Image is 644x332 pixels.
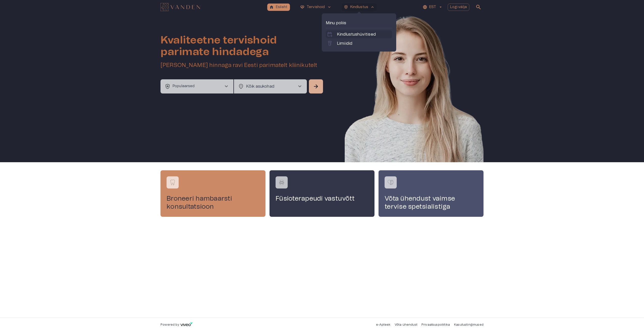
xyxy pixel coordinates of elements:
[297,83,303,89] span: chevron_right
[167,195,259,211] h4: Broneeri hambaarsti konsultatsioon
[160,323,179,327] p: Powered by
[421,323,450,326] a: Privaatsuspoliitika
[223,83,229,89] span: chevron_right
[307,5,325,10] p: Tervishoid
[337,31,376,37] p: Kindlustushüvitised
[269,5,274,9] span: home
[160,170,265,217] a: Navigate to service booking
[276,5,287,10] p: Esileht
[350,5,368,10] p: Kindlustus
[448,4,470,11] button: Logi välja
[327,5,332,9] span: keyboard_arrow_down
[327,31,391,37] a: calendar_add_onKindlustushüvitised
[387,179,394,186] img: Võta ühendust vaimse tervise spetsialistiga logo
[238,83,244,89] span: location_on
[276,195,368,203] h4: Füsioterapeudi vastuvõtt
[173,84,195,89] p: Populaarsed
[342,4,377,11] button: health_and_safetyKindlustuskeyboard_arrow_up
[327,40,391,46] a: labsLimiidid
[326,20,392,26] p: Minu poliis
[270,170,374,217] a: Navigate to service booking
[376,323,390,326] a: e-Apteek
[395,323,417,327] p: Võta ühendust
[309,79,323,93] button: Search
[300,5,305,9] span: ecg_heart
[160,4,265,11] a: Navigate to homepage
[344,5,348,9] span: health_and_safety
[450,5,467,10] p: Logi välja
[160,34,324,58] h1: Kvaliteetne tervishoid parimate hindadega
[267,4,290,11] button: homeEsileht
[370,5,375,9] span: keyboard_arrow_up
[169,179,176,186] img: Broneeri hambaarsti konsultatsioon logo
[327,40,333,46] span: labs
[278,179,285,186] img: Füsioterapeudi vastuvõtt logo
[379,170,484,217] a: Navigate to service booking
[313,83,319,89] span: arrow_forward
[385,195,477,211] h4: Võta ühendust vaimse tervise spetsialistiga
[337,40,352,46] p: Limiidid
[422,4,443,11] button: EST
[165,83,171,89] span: health_and_safety
[298,4,334,11] button: ecg_heartTervishoidkeyboard_arrow_down
[160,79,233,93] button: health_and_safetyPopulaarsedchevron_right
[345,14,484,177] img: Woman smiling
[473,2,484,12] button: open search modal
[327,31,333,37] span: calendar_add_on
[160,3,200,11] img: Vanden logo
[429,5,436,10] p: EST
[246,83,289,89] p: Kõik asukohad
[454,323,484,326] a: Kasutustingimused
[160,62,324,69] h5: [PERSON_NAME] hinnaga ravi Eesti parimatelt kliinikutelt
[475,4,481,10] span: search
